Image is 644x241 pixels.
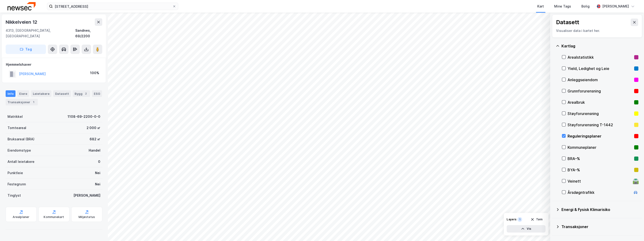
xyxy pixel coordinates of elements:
[568,190,631,195] div: Årsdøgntrafikk
[633,178,639,184] div: 🛣️
[95,170,100,176] div: Nei
[507,218,516,221] div: Layers
[53,90,71,97] div: Datasett
[561,43,638,49] div: Kartlag
[95,181,100,187] div: Nei
[602,4,629,9] div: [PERSON_NAME]
[6,99,38,105] div: Transaksjoner
[6,18,38,26] div: Nikkelveien 12
[6,90,15,97] div: Info
[561,207,638,212] div: Energi & Fysisk Klimarisiko
[17,90,29,97] div: Eiere
[568,99,632,105] div: Arealbruk
[581,4,590,9] div: Bolig
[527,216,546,223] button: Tøm
[83,91,88,96] div: 2
[561,224,638,230] div: Transaksjoner
[568,66,632,71] div: Yield, Ledighet og Leie
[554,4,571,9] div: Mine Tags
[8,170,23,176] div: Punktleie
[6,45,46,54] button: Tag
[73,193,100,198] div: [PERSON_NAME]
[13,215,29,219] div: Arealplaner
[568,167,632,173] div: BYA–%
[44,215,64,219] div: Kommunekart
[8,136,34,142] div: Bruksareal (BRA)
[568,156,632,161] div: BRA–%
[568,145,632,150] div: Kommuneplaner
[8,181,26,187] div: Festegrunn
[556,28,638,34] div: Visualiser data i kartet her.
[568,77,632,83] div: Anleggseiendom
[8,125,26,131] div: Tomteareal
[73,90,90,97] div: Bygg
[53,3,172,10] input: Søk på adresse, matrikkel, gårdeiere, leietakere eller personer
[89,148,100,153] div: Handel
[8,114,23,119] div: Matrikkel
[8,193,21,198] div: Tinglyst
[568,111,632,116] div: Støyforurensning
[92,90,102,97] div: ESG
[621,218,644,241] iframe: Chat Widget
[31,90,51,97] div: Leietakere
[87,125,100,131] div: 2 000 ㎡
[537,4,544,9] div: Kart
[90,136,100,142] div: 682 ㎡
[507,225,546,233] button: Vis
[568,54,632,60] div: Arealstatistikk
[98,159,100,164] div: 0
[90,70,99,76] div: 100%
[68,114,100,119] div: 1108-69-2200-0-0
[8,159,34,164] div: Antall leietakere
[8,2,36,10] img: newsec-logo.f6e21ccffca1b3a03d2d.png
[75,28,102,39] div: Sandnes, 69/2200
[8,148,31,153] div: Eiendomstype
[568,178,631,184] div: Veinett
[6,62,102,67] div: Hjemmelshaver
[556,19,579,26] div: Datasett
[568,122,632,128] div: Støyforurensning T-1442
[79,215,95,219] div: Miljøstatus
[517,217,522,222] div: 1
[31,100,36,104] div: 1
[621,218,644,241] div: Kontrollprogram for chat
[568,88,632,94] div: Grunnforurensning
[568,133,632,139] div: Reguleringsplaner
[6,28,75,39] div: 4313, [GEOGRAPHIC_DATA], [GEOGRAPHIC_DATA]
